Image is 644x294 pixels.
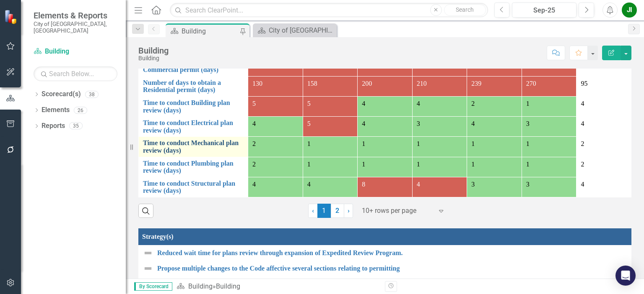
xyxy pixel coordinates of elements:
[34,20,117,34] small: City of [GEOGRAPHIC_DATA], [GEOGRAPHIC_DATA]
[526,161,530,168] span: 1
[269,25,335,36] div: City of [GEOGRAPHIC_DATA]
[471,161,475,168] span: 1
[581,100,584,107] span: 4
[526,120,530,127] span: 3
[307,140,311,147] span: 1
[576,137,631,157] td: Double-Click to Edit
[252,181,256,188] span: 4
[417,80,427,87] span: 210
[362,181,365,188] span: 8
[471,80,481,87] span: 239
[69,123,83,130] div: 35
[216,282,240,290] div: Building
[139,276,631,292] td: Double-Click to Edit Right Click for Context Menu
[157,265,627,272] a: Propose multiple changes to the Code affective several sections relating to permitting
[581,181,584,188] span: 4
[143,79,244,94] a: Number of days to obtain a Residential permit (days)
[139,245,631,261] td: Double-Click to Edit Right Click for Context Menu
[74,107,87,114] div: 26
[34,47,117,56] a: Building
[576,96,631,116] td: Double-Click to Edit
[252,80,262,87] span: 130
[177,282,379,291] div: »
[139,157,248,177] td: Double-Click to Edit Right Click for Context Menu
[307,100,311,107] span: 5
[139,76,248,96] td: Double-Click to Edit Right Click for Context Menu
[134,282,172,291] span: By Scorecard
[515,5,574,15] div: Sep-25
[143,139,244,154] a: Time to conduct Mechanical plan review (days)
[417,181,420,188] span: 4
[576,117,631,137] td: Double-Click to Edit
[307,80,317,87] span: 158
[317,204,331,218] span: 1
[252,100,256,107] span: 5
[85,91,99,98] div: 38
[581,80,587,87] span: 95
[512,3,576,18] button: Sep-25
[456,6,474,13] span: Search
[157,249,627,257] a: Reduced wait time for plans review through expansion of Expedited Review Program.
[139,96,248,116] td: Double-Click to Edit Right Click for Context Menu
[170,3,488,18] input: Search ClearPoint...
[417,100,420,107] span: 4
[307,120,311,127] span: 5
[526,140,530,147] span: 1
[581,161,584,168] span: 2
[576,157,631,177] td: Double-Click to Edit
[576,177,631,197] td: Double-Click to Edit
[139,177,248,197] td: Double-Click to Edit Right Click for Context Menu
[188,282,213,290] a: Building
[252,161,256,168] span: 2
[348,207,350,215] span: ›
[138,46,169,55] div: Building
[581,120,584,127] span: 4
[42,121,65,131] a: Reports
[143,180,244,194] a: Time to conduct Structural plan review (days)
[182,26,239,36] div: Building
[252,140,256,147] span: 2
[417,161,420,168] span: 1
[139,117,248,137] td: Double-Click to Edit Right Click for Context Menu
[139,137,248,157] td: Double-Click to Edit Right Click for Context Menu
[34,10,117,20] span: Elements & Reports
[362,80,372,87] span: 200
[312,207,314,215] span: ‹
[138,55,169,61] div: Building
[252,120,256,127] span: 4
[471,140,475,147] span: 1
[526,100,530,107] span: 1
[417,140,420,147] span: 1
[34,66,117,81] input: Search Below...
[615,266,636,286] div: Open Intercom Messenger
[444,4,486,16] button: Search
[331,204,344,218] a: 2
[42,89,81,99] a: Scorecard(s)
[622,3,637,18] button: JI
[143,248,153,258] img: Not Defined
[526,181,530,188] span: 3
[4,10,19,24] img: ClearPoint Strategy
[143,263,153,274] img: Not Defined
[362,100,365,107] span: 4
[526,80,536,87] span: 270
[362,161,365,168] span: 1
[417,120,420,127] span: 3
[42,105,70,115] a: Elements
[143,119,244,134] a: Time to conduct Electrical plan review (days)
[471,100,475,107] span: 2
[255,25,335,36] a: City of [GEOGRAPHIC_DATA]
[143,160,244,174] a: Time to conduct Plumbing plan review (days)
[471,120,475,127] span: 4
[307,161,311,168] span: 1
[362,140,365,147] span: 1
[143,99,244,114] a: Time to conduct Building plan review (days)
[307,181,311,188] span: 4
[362,120,365,127] span: 4
[576,76,631,96] td: Double-Click to Edit
[471,181,475,188] span: 3
[139,261,631,276] td: Double-Click to Edit Right Click for Context Menu
[581,140,584,147] span: 2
